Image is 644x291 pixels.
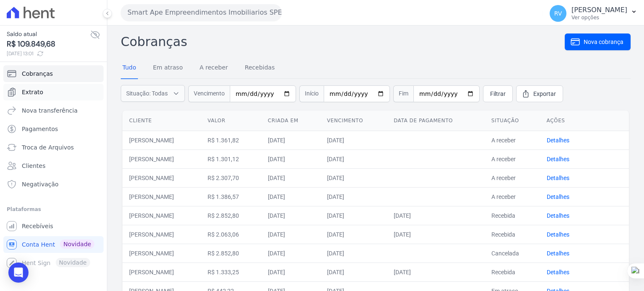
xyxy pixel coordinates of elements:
[122,244,201,263] td: [PERSON_NAME]
[547,269,569,276] a: Detalhes
[22,88,43,96] span: Extrato
[7,65,100,271] nav: Sidebar
[320,244,387,263] td: [DATE]
[261,263,320,281] td: [DATE]
[261,244,320,263] td: [DATE]
[122,149,201,168] td: [PERSON_NAME]
[22,162,45,170] span: Clientes
[3,102,104,119] a: Nova transferência
[320,168,387,187] td: [DATE]
[320,149,387,168] td: [DATE]
[320,225,387,244] td: [DATE]
[7,50,90,57] span: [DATE] 13:01
[3,218,104,234] a: Recebíveis
[3,121,104,137] a: Pagamentos
[490,90,506,98] span: Filtrar
[126,89,168,98] span: Situação: Todas
[547,137,569,144] a: Detalhes
[485,111,540,131] th: Situação
[485,149,540,168] td: A receber
[3,236,104,253] a: Conta Hent Novidade
[516,85,563,102] a: Exportar
[485,206,540,225] td: Recebida
[121,32,565,51] h2: Cobranças
[201,206,261,225] td: R$ 2.852,80
[485,168,540,187] td: A receber
[201,149,261,168] td: R$ 1.301,12
[571,6,627,14] p: [PERSON_NAME]
[533,90,556,98] span: Exportar
[540,111,629,131] th: Ações
[3,157,104,174] a: Clientes
[547,175,569,181] a: Detalhes
[547,193,569,200] a: Detalhes
[584,38,623,46] span: Nova cobrança
[22,70,53,78] span: Cobranças
[320,263,387,281] td: [DATE]
[261,206,320,225] td: [DATE]
[122,168,201,187] td: [PERSON_NAME]
[485,131,540,149] td: A receber
[299,85,324,102] span: Início
[22,180,59,188] span: Negativação
[261,225,320,244] td: [DATE]
[22,106,78,115] span: Nova transferência
[121,57,138,79] a: Tudo
[8,263,29,283] div: Open Intercom Messenger
[122,206,201,225] td: [PERSON_NAME]
[243,57,277,79] a: Recebidas
[261,111,320,131] th: Criada em
[320,206,387,225] td: [DATE]
[554,10,562,16] span: RV
[261,149,320,168] td: [DATE]
[547,250,569,257] a: Detalhes
[7,39,90,50] span: R$ 109.849,68
[565,33,631,50] a: Nova cobrança
[571,14,627,21] p: Ver opções
[320,187,387,206] td: [DATE]
[201,225,261,244] td: R$ 2.063,06
[393,85,413,102] span: Fim
[543,2,644,25] button: RV [PERSON_NAME] Ver opções
[261,187,320,206] td: [DATE]
[3,139,104,156] a: Troca de Arquivos
[201,244,261,263] td: R$ 2.852,80
[320,111,387,131] th: Vencimento
[122,225,201,244] td: [PERSON_NAME]
[3,176,104,193] a: Negativação
[547,231,569,238] a: Detalhes
[485,244,540,263] td: Cancelada
[261,168,320,187] td: [DATE]
[547,156,569,162] a: Detalhes
[60,239,94,249] span: Novidade
[485,225,540,244] td: Recebida
[121,85,185,102] button: Situação: Todas
[483,85,513,102] a: Filtrar
[485,263,540,281] td: Recebida
[22,240,55,249] span: Conta Hent
[387,263,485,281] td: [DATE]
[547,212,569,219] a: Detalhes
[22,222,53,230] span: Recebíveis
[151,57,184,79] a: Em atraso
[201,187,261,206] td: R$ 1.386,57
[387,206,485,225] td: [DATE]
[3,84,104,100] a: Extrato
[122,263,201,281] td: [PERSON_NAME]
[387,111,485,131] th: Data de pagamento
[22,143,74,152] span: Troca de Arquivos
[320,131,387,149] td: [DATE]
[22,125,58,133] span: Pagamentos
[121,4,282,21] button: Smart Ape Empreendimentos Imobiliarios SPE LTDA
[201,131,261,149] td: R$ 1.361,82
[387,225,485,244] td: [DATE]
[198,57,230,79] a: A receber
[3,65,104,82] a: Cobranças
[201,111,261,131] th: Valor
[485,187,540,206] td: A receber
[201,168,261,187] td: R$ 2.307,70
[7,30,90,39] span: Saldo atual
[122,187,201,206] td: [PERSON_NAME]
[122,111,201,131] th: Cliente
[122,131,201,149] td: [PERSON_NAME]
